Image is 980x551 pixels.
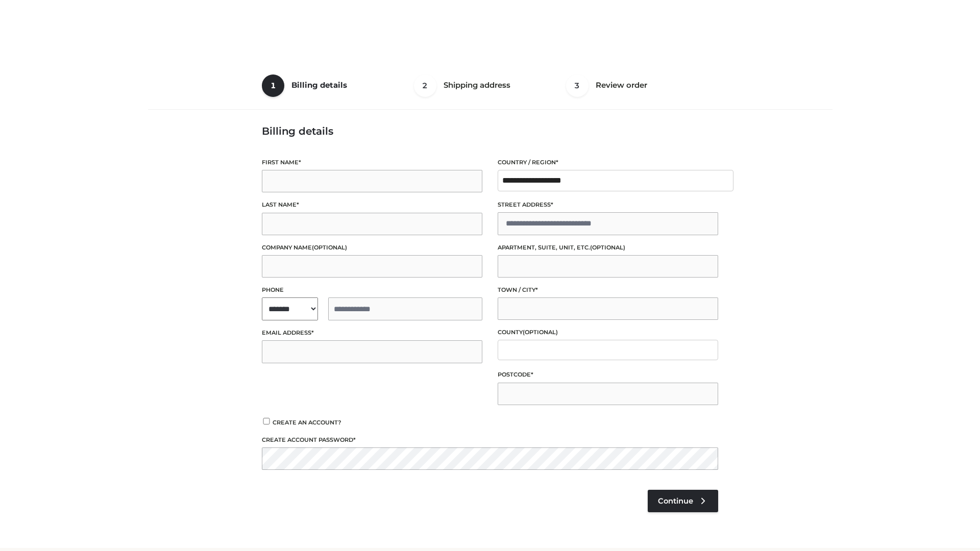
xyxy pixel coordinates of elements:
label: Postcode [498,370,718,380]
label: Last name [262,200,482,210]
label: First name [262,158,482,167]
span: Shipping address [444,80,510,90]
span: (optional) [312,244,347,251]
h3: Billing details [262,125,718,137]
label: Street address [498,200,718,210]
span: (optional) [523,329,558,336]
input: Create an account? [262,418,271,424]
label: Company name [262,243,482,253]
span: Billing details [291,80,347,90]
span: 2 [414,74,436,97]
label: County [498,328,718,337]
span: Review order [596,80,647,90]
label: Town / City [498,285,718,295]
label: Phone [262,285,482,295]
label: Apartment, suite, unit, etc. [498,243,718,253]
label: Email address [262,328,482,338]
label: Create account password [262,435,718,445]
label: Country / Region [498,158,718,167]
a: Continue [648,490,718,512]
span: 3 [566,74,589,97]
span: Continue [658,496,693,506]
span: 1 [262,74,284,97]
span: (optional) [590,244,625,251]
span: Create an account? [273,419,341,426]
